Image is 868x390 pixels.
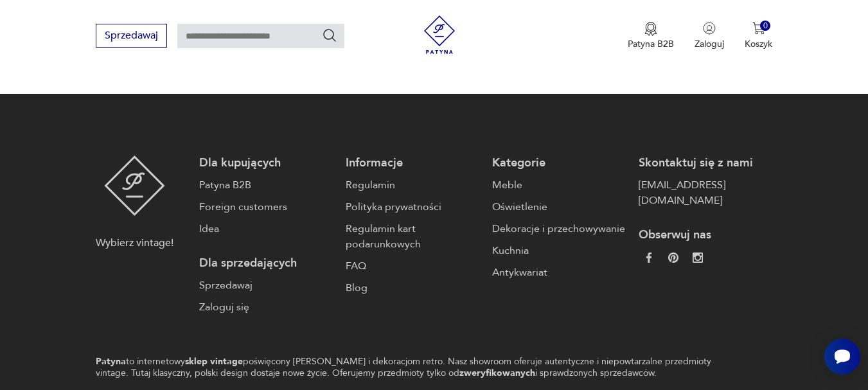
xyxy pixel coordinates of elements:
p: Koszyk [745,38,772,50]
button: Szukaj [322,28,337,43]
img: c2fd9cf7f39615d9d6839a72ae8e59e5.webp [693,253,703,263]
p: Dla kupujących [199,155,333,171]
a: Antykwariat [492,265,626,280]
a: Regulamin [346,177,479,193]
img: Ikona medalu [644,22,657,36]
div: 0 [760,21,771,31]
p: Informacje [346,155,479,171]
p: Dla sprzedających [199,256,333,271]
a: Patyna B2B [199,177,333,193]
strong: sklep vintage [185,355,243,368]
a: Kuchnia [492,243,626,258]
p: Obserwuj nas [639,227,772,243]
img: Ikonka użytkownika [703,22,716,35]
p: Skontaktuj się z nami [639,155,772,171]
a: Zaloguj się [199,299,333,315]
img: da9060093f698e4c3cedc1453eec5031.webp [644,253,654,263]
a: [EMAIL_ADDRESS][DOMAIN_NAME] [639,177,772,208]
button: Sprzedawaj [96,24,167,48]
a: Foreign customers [199,199,333,215]
a: Ikona medaluPatyna B2B [628,22,674,50]
img: 37d27d81a828e637adc9f9cb2e3d3a8a.webp [668,253,678,263]
strong: zweryfikowanych [459,367,535,379]
p: to internetowy poświęcony [PERSON_NAME] i dekoracjom retro. Nasz showroom oferuje autentyczne i n... [96,356,728,379]
a: FAQ [346,258,479,274]
button: Zaloguj [695,22,724,50]
p: Kategorie [492,155,626,171]
a: Meble [492,177,626,193]
a: Oświetlenie [492,199,626,215]
iframe: Smartsupp widget button [824,339,860,375]
a: Idea [199,221,333,236]
a: Sprzedawaj [199,278,333,293]
p: Zaloguj [695,38,724,50]
p: Patyna B2B [628,38,674,50]
button: 0Koszyk [745,22,772,50]
img: Ikona koszyka [752,22,765,35]
p: Wybierz vintage! [96,235,173,251]
a: Blog [346,280,479,296]
a: Dekoracje i przechowywanie [492,221,626,236]
button: Patyna B2B [628,22,674,50]
a: Regulamin kart podarunkowych [346,221,479,252]
a: Sprzedawaj [96,32,167,41]
strong: Patyna [96,355,126,368]
img: Patyna - sklep z meblami i dekoracjami vintage [104,155,165,216]
img: Patyna - sklep z meblami i dekoracjami vintage [420,15,459,54]
a: Polityka prywatności [346,199,479,215]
